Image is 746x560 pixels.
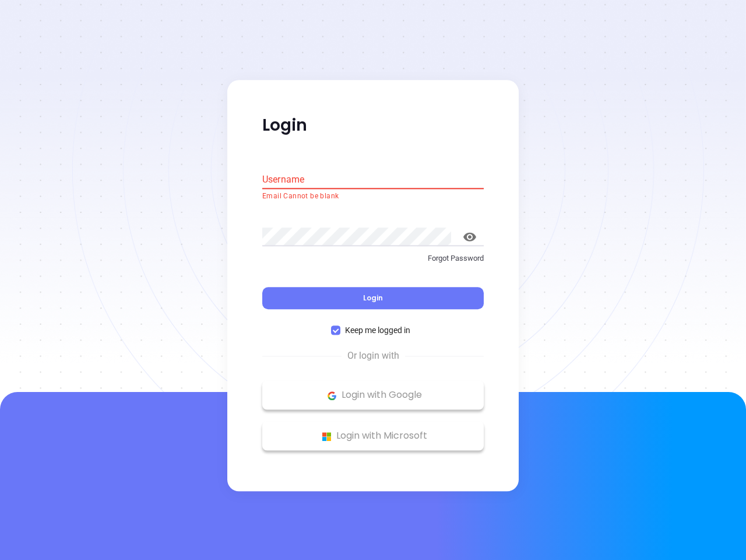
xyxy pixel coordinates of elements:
a: Forgot Password [262,253,484,274]
span: Or login with [342,349,405,363]
button: Google Logo Login with Google [262,381,484,410]
button: Login [262,288,484,310]
p: Login [262,115,484,136]
span: Login [363,293,383,303]
p: Forgot Password [262,253,484,264]
button: Microsoft Logo Login with Microsoft [262,422,484,451]
p: Email Cannot be blank [262,191,484,202]
span: Keep me logged in [340,324,415,337]
button: toggle password visibility [456,223,484,251]
p: Login with Microsoft [268,428,478,445]
p: Login with Google [268,387,478,404]
img: Microsoft Logo [319,429,334,444]
img: Google Logo [325,388,339,403]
